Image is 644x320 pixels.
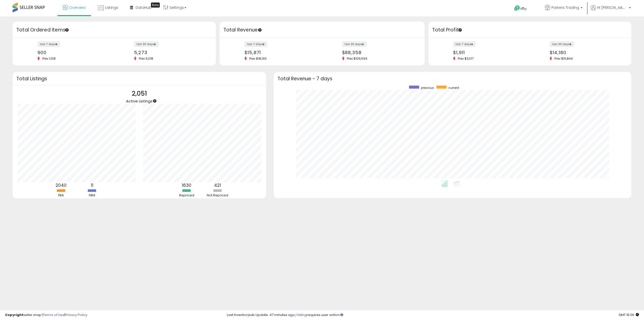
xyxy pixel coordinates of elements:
[514,5,520,11] i: Get Help
[37,41,60,47] label: last 7 days
[77,193,107,198] div: FBM
[16,77,262,81] h3: Total Listings
[105,5,118,10] span: Listings
[65,28,69,32] div: Tooltip anchor
[56,182,67,188] b: 2040
[342,50,416,55] div: $88,358
[550,41,574,47] label: last 30 days
[214,182,221,188] b: 421
[455,56,476,61] span: Prev: $3,017
[37,50,110,55] div: 900
[151,3,160,8] div: Tooltip anchor
[245,50,318,55] div: $15,871
[552,56,575,61] span: Prev: $15,844
[136,56,156,61] span: Prev: 6,018
[520,7,527,11] span: Help
[46,193,76,198] div: FBA
[458,28,462,32] div: Tooltip anchor
[432,26,628,33] h3: Total Profit
[258,28,262,32] div: Tooltip anchor
[126,98,152,104] span: Active Listings
[448,86,459,90] span: current
[40,56,58,61] span: Prev: 1,108
[134,50,207,55] div: 5,273
[203,193,233,198] div: Not Repriced
[172,193,202,198] div: Repriced
[597,5,627,10] span: Hi [PERSON_NAME]
[134,41,158,47] label: last 30 days
[453,50,526,55] div: $1,911
[591,5,631,16] a: Hi [PERSON_NAME]
[421,86,434,90] span: previous
[247,56,269,61] span: Prev: $18,140
[342,41,367,47] label: last 30 days
[16,26,212,33] h3: Total Ordered Items
[344,56,370,61] span: Prev: $106,594
[182,182,191,188] b: 1630
[550,50,623,55] div: $14,180
[136,5,151,10] span: DataHub
[510,1,537,16] a: Help
[152,99,157,103] div: Tooltip anchor
[69,5,86,10] span: Overview
[277,77,628,81] h3: Total Revenue - 7 days
[453,41,476,47] label: last 7 days
[126,89,152,98] p: 2,051
[223,26,421,33] h3: Total Revenue
[245,41,267,47] label: last 7 days
[551,5,579,10] span: Parkers Trading
[91,182,93,188] b: 11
